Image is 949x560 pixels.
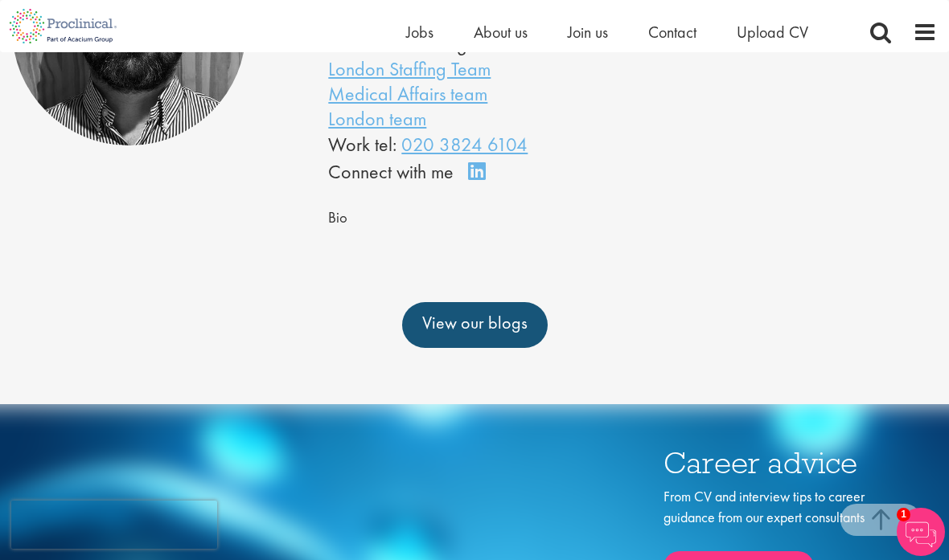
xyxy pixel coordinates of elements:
a: London team [328,106,426,131]
span: Work tel: [328,132,396,157]
a: London Staffing Team [328,56,491,81]
a: Contact [648,22,696,43]
img: Chatbot [897,508,945,556]
span: 1 [897,508,910,521]
a: Join us [568,22,608,43]
a: View our blogs [402,302,548,347]
iframe: reCAPTCHA [11,501,217,549]
a: About us [474,22,528,43]
span: Bio [328,208,347,227]
a: Upload CV [737,22,808,43]
a: Medical Affairs team [328,81,487,106]
h3: Career advice [663,448,881,479]
a: 020 3824 6104 [401,132,528,157]
a: Jobs [406,22,433,43]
